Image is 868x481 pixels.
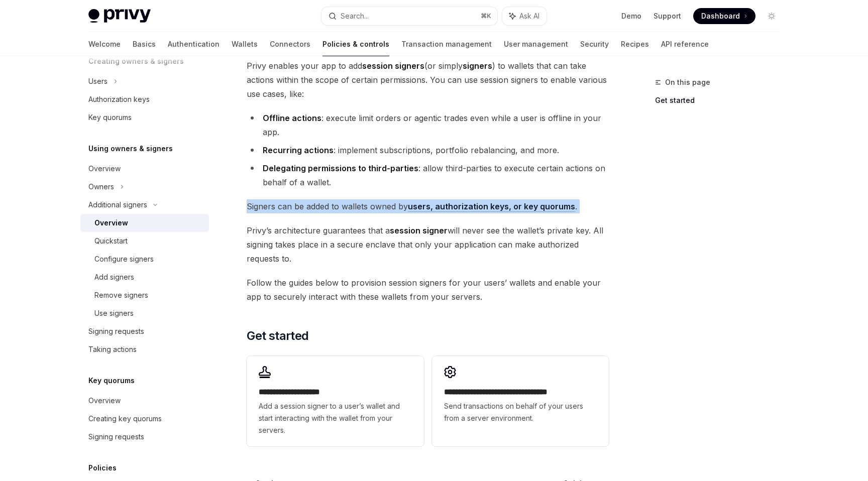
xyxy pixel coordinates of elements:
[247,111,609,139] li: : execute limit orders or agentic trades even while a user is offline in your app.
[444,400,597,424] span: Send transactions on behalf of your users from a server environment.
[94,253,154,265] div: Configure signers
[80,90,209,108] a: Authorization keys
[80,214,209,232] a: Overview
[481,12,491,20] span: ⌘ K
[322,32,389,56] a: Policies & controls
[362,61,424,71] strong: session signers
[88,143,173,155] h5: Using owners & signers
[88,163,121,175] div: Overview
[701,11,740,21] span: Dashboard
[463,61,492,71] strong: signers
[519,11,539,21] span: Ask AI
[88,93,150,105] div: Authorization keys
[88,111,132,124] div: Key quorums
[247,143,609,157] li: : implement subscriptions, portfolio rebalancing, and more.
[88,9,151,23] img: light logo
[621,32,649,56] a: Recipes
[247,223,609,266] span: Privy’s architecture guarantees that a will never see the wallet’s private key. All signing takes...
[504,32,568,56] a: User management
[263,113,321,123] strong: Offline actions
[263,145,334,155] strong: Recurring actions
[88,343,137,355] div: Taking actions
[88,413,162,425] div: Creating key quorums
[247,199,609,213] span: Signers can be added to wallets owned by .
[321,7,497,25] button: Search...⌘K
[88,75,107,87] div: Users
[502,7,547,25] button: Ask AI
[247,328,308,344] span: Get started
[88,375,135,387] h5: Key quorums
[80,322,209,340] a: Signing requests
[94,307,134,319] div: Use signers
[80,160,209,178] a: Overview
[401,32,492,56] a: Transaction management
[270,32,310,56] a: Connectors
[80,232,209,250] a: Quickstart
[80,392,209,410] a: Overview
[94,217,128,229] div: Overview
[80,108,209,127] a: Key quorums
[232,32,258,56] a: Wallets
[247,59,609,101] span: Privy enables your app to add (or simply ) to wallets that can take actions within the scope of c...
[655,92,788,108] a: Get started
[654,11,681,21] a: Support
[168,32,220,56] a: Authentication
[247,161,609,189] li: : allow third-parties to execute certain actions on behalf of a wallet.
[259,400,411,436] span: Add a session signer to a user’s wallet and start interacting with the wallet from your servers.
[80,410,209,428] a: Creating key quorums
[80,428,209,446] a: Signing requests
[408,201,575,212] a: users, authorization keys, or key quorums
[88,325,144,337] div: Signing requests
[88,199,147,211] div: Additional signers
[94,289,148,301] div: Remove signers
[94,271,134,283] div: Add signers
[580,32,609,56] a: Security
[80,286,209,304] a: Remove signers
[80,304,209,322] a: Use signers
[88,431,144,443] div: Signing requests
[88,181,114,193] div: Owners
[693,8,755,24] a: Dashboard
[390,225,448,235] strong: session signer
[88,462,117,474] h5: Policies
[80,268,209,286] a: Add signers
[665,76,710,88] span: On this page
[263,163,418,173] strong: Delegating permissions to third-parties
[133,32,156,56] a: Basics
[80,340,209,358] a: Taking actions
[341,10,369,22] div: Search...
[88,32,121,56] a: Welcome
[94,235,128,247] div: Quickstart
[764,8,780,24] button: Toggle dark mode
[621,11,641,21] a: Demo
[247,356,423,446] a: **** **** **** *****Add a session signer to a user’s wallet and start interacting with the wallet...
[88,395,121,407] div: Overview
[661,32,709,56] a: API reference
[80,250,209,268] a: Configure signers
[247,276,609,304] span: Follow the guides below to provision session signers for your users’ wallets and enable your app ...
